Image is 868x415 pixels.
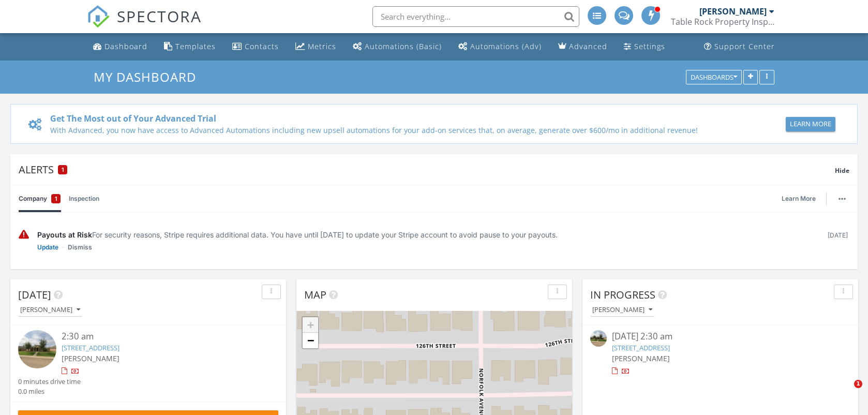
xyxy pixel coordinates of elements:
[349,37,446,56] a: Automations (Basic)
[714,41,775,51] div: Support Center
[62,166,64,173] span: 1
[160,37,220,56] a: Templates
[790,119,831,129] div: Learn More
[470,41,542,51] div: Automations (Adv)
[839,198,846,200] img: ellipsis-632cfdd7c38ec3a7d453.svg
[87,5,110,28] img: The Best Home Inspection Software - Spectora
[94,68,205,85] a: My Dashboard
[554,37,611,56] a: Advanced
[620,37,669,56] a: Settings
[372,6,579,27] input: Search everything...
[592,306,652,314] div: [PERSON_NAME]
[612,343,670,352] a: [STREET_ADDRESS]
[18,288,51,302] span: [DATE]
[291,37,340,56] a: Metrics
[699,6,767,17] div: [PERSON_NAME]
[786,117,835,131] button: Learn More
[18,377,81,387] div: 0 minutes drive time
[304,288,326,302] span: Map
[117,5,202,27] span: SPECTORA
[37,230,92,239] span: Payouts at Risk
[69,185,99,212] a: Inspection
[590,288,655,302] span: In Progress
[590,330,607,347] img: streetview
[245,41,279,51] div: Contacts
[50,125,708,136] div: With Advanced, you now have access to Advanced Automations including new upsell automations for y...
[175,41,216,51] div: Templates
[87,14,202,36] a: SPECTORA
[18,330,56,368] img: streetview
[18,330,278,396] a: 2:30 am [STREET_ADDRESS] [PERSON_NAME] 0 minutes drive time 0.0 miles
[671,17,774,27] div: Table Rock Property Inspections PLLC
[18,387,81,396] div: 0.0 miles
[37,242,58,253] a: Update
[62,353,119,363] span: [PERSON_NAME]
[569,41,607,51] div: Advanced
[612,330,829,343] div: [DATE] 2:30 am
[634,41,665,51] div: Settings
[835,166,849,175] span: Hide
[62,343,119,352] a: [STREET_ADDRESS]
[612,353,670,363] span: [PERSON_NAME]
[55,194,57,204] span: 1
[691,73,737,81] div: Dashboards
[20,306,80,314] div: [PERSON_NAME]
[365,41,442,51] div: Automations (Basic)
[454,37,546,56] a: Automations (Advanced)
[68,242,92,253] a: Dismiss
[62,330,257,343] div: 2:30 am
[308,41,336,51] div: Metrics
[782,194,822,204] a: Learn More
[854,380,862,388] span: 1
[826,229,849,253] div: [DATE]
[37,229,818,240] div: For security reasons, Stripe requires additional data. You have until [DATE] to update your Strip...
[700,37,779,56] a: Support Center
[89,37,152,56] a: Dashboard
[18,303,82,317] button: [PERSON_NAME]
[104,41,147,51] div: Dashboard
[19,185,61,212] a: Company
[303,333,318,348] a: Zoom out
[833,380,858,405] iframe: Intercom live chat
[19,229,29,240] img: warning-336e3c8b2db1497d2c3c.svg
[50,112,708,125] div: Get The Most out of Your Advanced Trial
[303,317,318,333] a: Zoom in
[590,330,850,376] a: [DATE] 2:30 am [STREET_ADDRESS] [PERSON_NAME]
[590,303,654,317] button: [PERSON_NAME]
[228,37,283,56] a: Contacts
[19,162,835,176] div: Alerts
[686,70,742,84] button: Dashboards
